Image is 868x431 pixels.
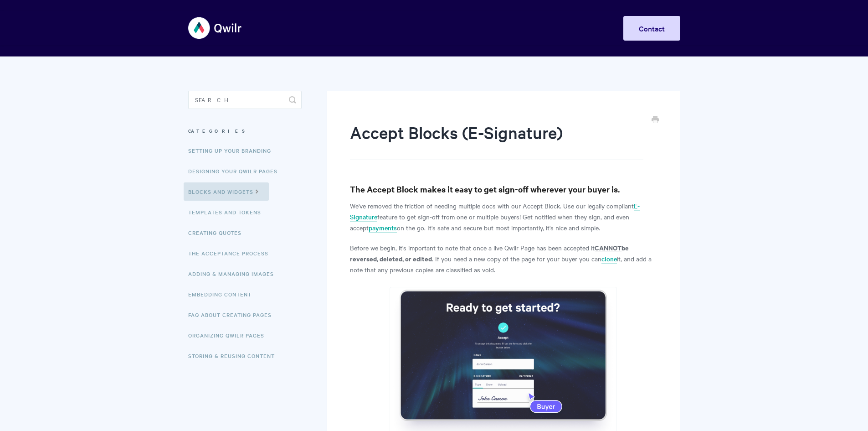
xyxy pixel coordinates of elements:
input: Search [188,91,302,109]
u: CANNOT [595,243,621,252]
p: Before we begin, it's important to note that once a live Qwilr Page has been accepted it . If you... [350,242,657,275]
a: Blocks and Widgets [184,182,269,201]
img: Qwilr Help Center [188,11,242,45]
a: Creating Quotes [188,223,248,242]
a: Print this Article [652,115,659,125]
a: Embedding Content [188,285,258,303]
a: Organizing Qwilr Pages [188,326,271,344]
a: Adding & Managing Images [188,265,281,283]
h3: The Accept Block makes it easy to get sign-off wherever your buyer is. [350,183,657,196]
a: Templates and Tokens [188,203,268,221]
h3: Categories [188,123,302,139]
a: Contact [623,16,680,41]
a: clone [601,254,617,264]
a: Storing & Reusing Content [188,347,282,365]
a: The Acceptance Process [188,244,275,262]
a: FAQ About Creating Pages [188,306,278,324]
p: We've removed the friction of needing multiple docs with our Accept Block. Use our legally compli... [350,200,657,233]
a: Designing Your Qwilr Pages [188,162,284,180]
a: payments [369,223,397,233]
a: Setting up your Branding [188,141,278,160]
h1: Accept Blocks (E-Signature) [350,121,643,160]
a: E-Signature [350,201,640,222]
